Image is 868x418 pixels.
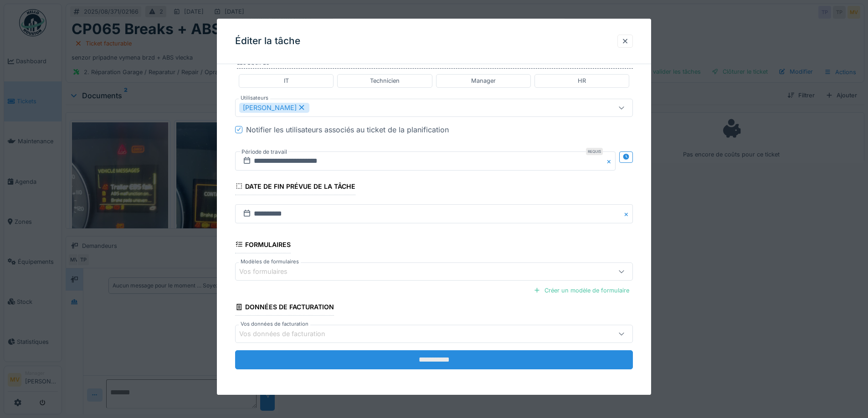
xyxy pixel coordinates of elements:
[586,148,603,155] div: Requis
[237,59,633,69] label: Les équipes
[239,103,309,113] div: [PERSON_NAME]
[284,77,289,86] div: IT
[471,77,496,86] div: Manager
[239,258,301,266] label: Modèles de formulaires
[606,151,616,171] button: Close
[246,124,449,135] div: Notifier les utilisateurs associés au ticket de la planification
[241,147,288,157] label: Période de travail
[235,35,300,47] h3: Éditer la tâche
[239,267,300,277] div: Vos formulaires
[235,180,355,195] div: Date de fin prévue de la tâche
[235,300,334,316] div: Données de facturation
[239,320,310,328] label: Vos données de facturation
[239,329,338,339] div: Vos données de facturation
[370,77,400,86] div: Technicien
[239,94,270,102] label: Utilisateurs
[530,284,633,297] div: Créer un modèle de formulaire
[235,238,291,253] div: Formulaires
[578,77,586,86] div: HR
[623,204,633,223] button: Close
